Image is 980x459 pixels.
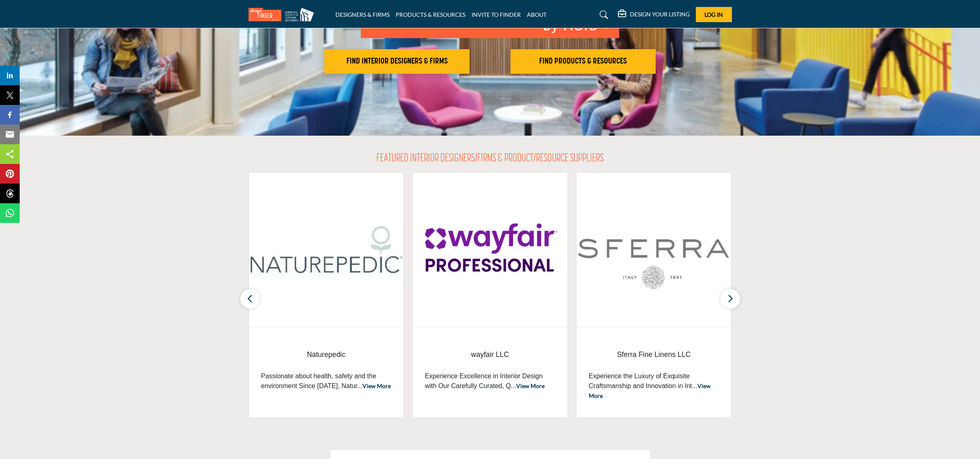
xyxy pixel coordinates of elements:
h5: DESIGN YOUR LISTING [630,11,690,18]
a: View More [589,382,711,399]
a: Naturepedic [261,344,392,366]
p: Experience the Luxury of Exquisite Craftsmanship and Innovation in Int... [589,371,719,401]
a: PRODUCTS & RESOURCES [396,11,465,18]
p: Passionate about health, safety and the environment Since [DATE], Natur... [261,371,392,391]
a: INVITE TO FINDER [472,11,521,18]
span: Sferra Fine Linens LLC [589,349,719,360]
a: View More [516,382,545,389]
a: Sferra Fine Linens LLC [589,344,719,366]
img: Naturepedic [249,173,404,327]
button: Log In [696,7,732,22]
button: FIND PRODUCTS & RESOURCES [511,49,656,74]
a: Search [592,8,613,21]
img: Sferra Fine Linens LLC [577,173,732,327]
h2: FEATURED INTERIOR DESIGNERS/FIRMS & PRODUCT/RESOURCE SUPPLIERS [376,152,604,166]
h2: FIND PRODUCTS & RESOURCES [513,57,653,66]
a: ABOUT [527,11,547,18]
span: wayfair LLC [425,349,555,360]
span: Log In [704,11,723,18]
div: DESIGN YOUR LISTING [618,10,690,20]
span: Naturepedic [261,349,392,360]
p: Experience Excellence in Interior Design with Our Carefully Curated, Q... [425,371,555,391]
a: DESIGNERS & FIRMS [335,11,390,18]
h2: FIND INTERIOR DESIGNERS & FIRMS [327,57,467,66]
a: wayfair LLC [425,344,555,366]
img: wayfair LLC [413,173,567,327]
a: View More [362,382,391,389]
button: FIND INTERIOR DESIGNERS & FIRMS [324,49,469,74]
img: Site Logo [248,8,318,21]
